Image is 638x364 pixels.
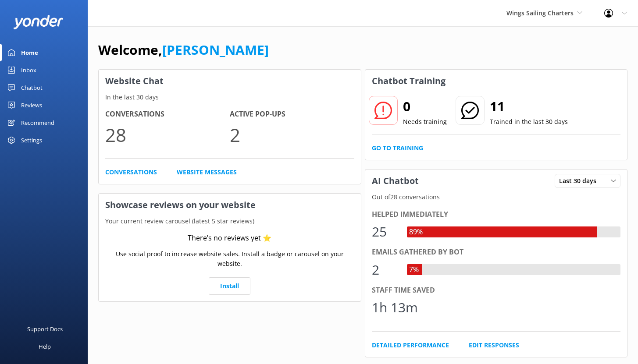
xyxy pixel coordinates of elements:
p: 28 [105,120,230,149]
div: Recommend [21,114,54,131]
div: Helped immediately [372,209,621,220]
div: 89% [407,226,425,238]
div: Settings [21,131,42,149]
a: Website Messages [177,167,237,177]
p: Your current review carousel (latest 5 star reviews) [99,216,361,226]
a: Go to Training [372,143,423,153]
div: There’s no reviews yet ⭐ [188,233,271,244]
p: In the last 30 days [99,92,361,102]
p: Needs training [403,117,447,127]
p: Use social proof to increase website sales. Install a badge or carousel on your website. [105,249,354,269]
div: Emails gathered by bot [372,247,621,258]
a: Detailed Performance [372,340,449,350]
div: Help [39,338,51,355]
h3: AI Chatbot [365,170,425,192]
h4: Active Pop-ups [230,109,354,120]
div: Support Docs [27,320,63,338]
a: Edit Responses [469,340,519,350]
p: 2 [230,120,354,149]
p: Trained in the last 30 days [490,117,568,127]
h4: Conversations [105,109,230,120]
div: Inbox [21,61,36,79]
div: Home [21,44,38,61]
img: yonder-white-logo.png [13,15,64,29]
span: Last 30 days [559,176,602,186]
div: 25 [372,221,398,242]
h2: 0 [403,96,447,117]
h3: Showcase reviews on your website [99,194,361,216]
h3: Website Chat [99,70,361,92]
div: Chatbot [21,79,43,96]
div: Staff time saved [372,285,621,296]
div: Reviews [21,96,42,114]
h3: Chatbot Training [365,70,452,92]
a: Install [209,277,250,295]
h2: 11 [490,96,568,117]
a: [PERSON_NAME] [162,41,269,59]
h1: Welcome, [98,39,269,60]
div: 2 [372,259,398,280]
p: Out of 28 conversations [365,192,627,202]
a: Conversations [105,167,157,177]
span: Wings Sailing Charters [506,9,574,17]
div: 1h 13m [372,297,418,318]
div: 7% [407,264,421,276]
